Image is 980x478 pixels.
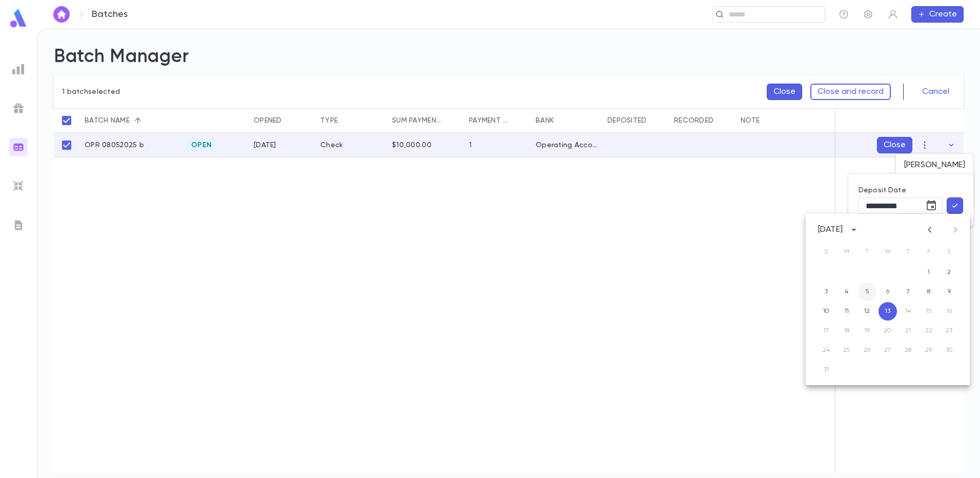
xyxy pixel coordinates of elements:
button: calendar view is open, switch to year view [846,222,862,238]
button: 8 [920,283,938,301]
div: [DATE] [818,225,843,235]
button: Choose date, selected date is Aug 13, 2025 [921,195,942,216]
span: Sunday [817,242,835,262]
span: Friday [920,242,938,262]
button: 7 [899,283,917,301]
button: 3 [817,283,835,301]
span: Tuesday [858,242,876,262]
span: Thursday [899,242,917,262]
button: 13 [879,302,897,321]
button: 1 [920,263,938,282]
button: 11 [838,302,856,321]
button: 5 [858,283,876,301]
button: 12 [858,302,876,321]
button: 9 [940,283,958,301]
button: 2 [940,263,958,282]
button: 10 [817,302,835,321]
span: Monday [838,242,856,262]
button: Previous month [922,222,938,238]
label: Deposit Date [859,186,943,194]
button: 6 [879,283,897,301]
button: 4 [838,283,856,301]
span: Saturday [940,242,958,262]
span: Wednesday [879,242,897,262]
